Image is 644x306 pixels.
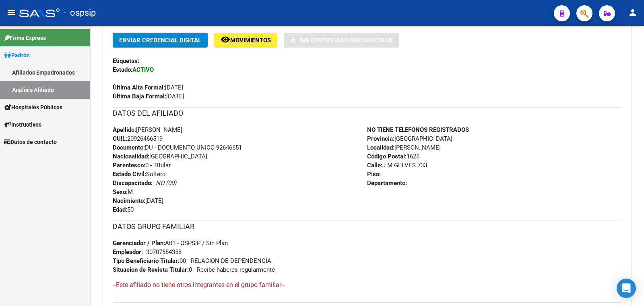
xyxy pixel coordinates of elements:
strong: Documento: [113,144,145,151]
mat-icon: menu [6,8,16,17]
span: - ospsip [64,4,96,22]
h4: --Este afiliado no tiene otros integrantes en el grupo familiar-- [113,281,621,289]
span: 0 - Recibe haberes regularmente [113,266,275,273]
span: Instructivos [4,120,41,129]
span: Enviar Credencial Digital [119,37,201,44]
strong: Departamento: [367,179,407,187]
strong: Tipo Beneficiario Titular: [113,257,180,264]
span: Padrón [4,51,30,60]
strong: ACTIVO [132,66,154,73]
span: Hospitales Públicos [4,103,62,112]
mat-icon: remove_red_eye [221,35,230,44]
span: [PERSON_NAME] [367,144,441,151]
i: NO (00) [156,179,176,187]
span: 0 - Titular [113,162,171,169]
h3: DATOS DEL AFILIADO [113,108,621,119]
strong: Estado Civil: [113,171,146,178]
strong: Código Postal: [367,153,407,160]
span: 20926466519 [113,135,163,142]
span: Sin Certificado Discapacidad [299,37,392,44]
div: 30707584358 [146,248,182,256]
strong: Gerenciador / Plan: [113,239,165,247]
strong: Empleador: [113,248,143,256]
strong: CUIL: [113,135,127,142]
mat-icon: person [628,8,638,17]
strong: Situacion de Revista Titular: [113,266,189,273]
strong: Última Alta Formal: [113,84,165,91]
div: Open Intercom Messenger [617,279,636,298]
strong: Apellido: [113,126,136,133]
button: Enviar Credencial Digital [113,33,208,48]
span: Movimientos [230,37,271,44]
span: [PERSON_NAME] [113,126,182,133]
strong: Última Baja Formal: [113,93,166,100]
strong: Sexo: [113,188,128,196]
span: [DATE] [113,84,183,91]
span: J M GELVES 733 [367,162,427,169]
button: Movimientos [214,33,277,48]
strong: Piso: [367,171,381,178]
strong: NO TIENE TELEFONOS REGISTRADOS [367,126,469,133]
strong: Nacimiento: [113,197,145,204]
strong: Estado: [113,66,132,73]
span: 50 [113,206,134,213]
strong: Parentesco: [113,162,145,169]
span: [DATE] [113,93,184,100]
span: 1625 [367,153,419,160]
button: Sin Certificado Discapacidad [284,33,399,48]
span: DU - DOCUMENTO UNICO 92646651 [113,144,242,151]
span: A01 - OSPSIP / Sin Plan [113,239,228,247]
strong: Calle: [367,162,382,169]
strong: Discapacitado: [113,179,153,187]
span: Datos de contacto [4,137,57,146]
span: [GEOGRAPHIC_DATA] [367,135,452,142]
strong: Etiquetas: [113,57,139,65]
span: Soltero [113,171,166,178]
span: [GEOGRAPHIC_DATA] [113,153,207,160]
span: Firma Express [4,33,46,42]
span: 00 - RELACION DE DEPENDENCIA [113,257,271,264]
span: [DATE] [113,197,163,204]
h3: DATOS GRUPO FAMILIAR [113,221,621,232]
strong: Edad: [113,206,127,213]
strong: Nacionalidad: [113,153,149,160]
strong: Provincia: [367,135,394,142]
strong: Localidad: [367,144,394,151]
span: M [113,188,133,196]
